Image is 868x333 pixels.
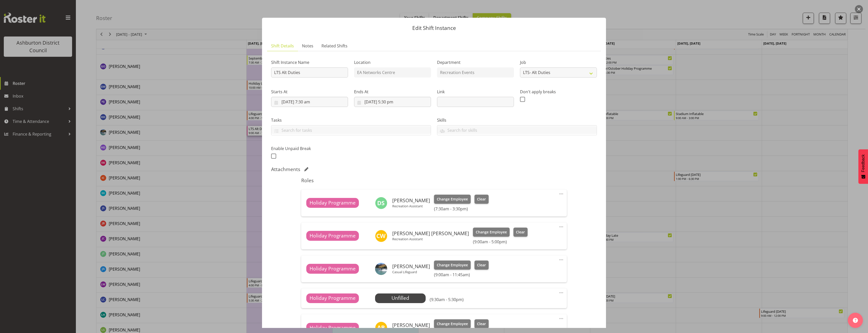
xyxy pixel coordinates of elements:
[474,319,489,328] button: Clear
[437,126,597,134] input: Search for skills
[434,206,489,211] h6: (7:30am - 3:30pm)
[392,204,430,208] p: Recreation Assistant
[434,195,471,204] button: Change Employee
[437,262,468,268] span: Change Employee
[437,321,468,327] span: Change Employee
[477,321,486,327] span: Clear
[858,149,868,184] button: Feedback - Show survey
[392,322,430,328] h6: [PERSON_NAME]
[302,43,313,49] span: Notes
[271,97,348,107] input: Click to select...
[437,196,468,202] span: Change Employee
[271,126,431,134] input: Search for tasks
[520,89,597,95] label: Don't apply breaks
[473,239,528,244] h6: (9:00am - 5:00pm)
[437,59,514,65] label: Department
[375,197,387,209] img: darlene-swim-school5509.jpg
[434,272,489,277] h6: (9:00am - 11:45am)
[354,97,431,107] input: Click to select...
[310,324,356,331] span: Holiday Programme
[476,229,507,235] span: Change Employee
[392,264,430,269] h6: [PERSON_NAME]
[861,154,865,172] span: Feedback
[271,67,348,78] input: Shift Instance Name
[375,263,387,275] img: harrison-doak603f5c219606abcd8e355b5e61fad8ce.png
[434,319,471,328] button: Change Employee
[271,145,348,152] label: Enable Unpaid Break
[310,265,356,272] span: Holiday Programme
[474,195,489,204] button: Clear
[474,261,489,270] button: Clear
[520,59,597,65] label: Job
[271,43,294,49] span: Shift Details
[516,229,525,235] span: Clear
[354,89,431,95] label: Ends At
[392,294,409,301] span: Unfilled
[301,177,567,183] h5: Roles
[392,270,430,274] p: Casual Lifeguard
[437,117,597,123] label: Skills
[434,261,471,270] button: Change Employee
[513,228,528,237] button: Clear
[310,294,356,302] span: Holiday Programme
[477,262,486,268] span: Clear
[473,228,510,237] button: Change Employee
[853,318,858,323] img: help-xxl-2.png
[310,199,356,207] span: Holiday Programme
[392,198,430,203] h6: [PERSON_NAME]
[310,232,356,239] span: Holiday Programme
[430,297,464,302] h6: (9:30am - 5:30pm)
[271,166,300,172] h5: Attachments
[321,43,348,49] span: Related Shifts
[267,25,601,31] p: Edit Shift Instance
[392,231,469,236] h6: [PERSON_NAME] [PERSON_NAME]
[271,59,348,65] label: Shift Instance Name
[354,59,431,65] label: Location
[271,117,431,123] label: Tasks
[437,89,514,95] label: Link
[271,89,348,95] label: Starts At
[392,237,469,241] p: Recreation Assistant
[477,196,486,202] span: Clear
[375,230,387,242] img: charlotte-wilson10306.jpg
